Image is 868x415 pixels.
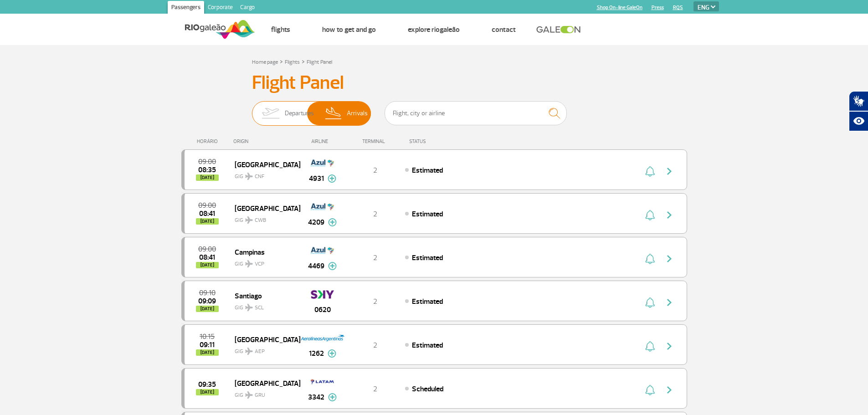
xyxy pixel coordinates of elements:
span: Campinas [235,246,293,258]
div: Plugin de acessibilidade da Hand Talk. [849,91,868,131]
span: 2025-08-26 08:35:00 [198,167,216,173]
span: GIG [235,211,293,225]
span: [GEOGRAPHIC_DATA] [235,159,293,170]
img: destiny_airplane.svg [245,348,253,355]
img: mais-info-painel-voo.svg [328,218,337,226]
img: sino-painel-voo.svg [645,253,655,264]
span: 4931 [309,173,324,184]
span: 3342 [308,392,324,403]
a: Corporate [204,1,236,15]
a: Home page [252,59,278,66]
span: Arrivals [347,102,368,125]
a: Press [652,5,664,10]
span: Estimated [412,341,443,350]
img: seta-direita-painel-voo.svg [664,297,675,308]
span: 1262 [309,348,324,359]
a: > [302,56,305,67]
img: destiny_airplane.svg [245,173,253,180]
img: mais-info-painel-voo.svg [328,393,337,401]
img: mais-info-painel-voo.svg [328,262,337,270]
span: 2 [373,384,377,394]
a: Flight Panel [307,59,332,66]
img: mais-info-painel-voo.svg [328,174,336,183]
img: destiny_airplane.svg [245,304,253,311]
a: Flights [285,59,300,66]
span: GIG [235,299,293,312]
span: VCP [255,260,264,268]
span: GIG [235,343,293,356]
span: GIG [235,255,293,268]
div: HORÁRIO [184,138,234,144]
img: seta-direita-painel-voo.svg [664,210,675,220]
img: sino-painel-voo.svg [645,210,655,220]
span: Estimated [412,166,443,175]
img: seta-direita-painel-voo.svg [664,384,675,395]
span: [DATE] [196,262,219,268]
span: 2025-08-26 08:41:00 [199,210,215,217]
img: destiny_airplane.svg [245,391,253,399]
span: [GEOGRAPHIC_DATA] [235,377,293,389]
a: Cargo [236,1,258,15]
span: SCL [255,304,264,312]
img: destiny_airplane.svg [245,216,253,224]
a: How to get and go [322,25,376,34]
span: Santiago [235,290,293,302]
span: 2025-08-26 09:11:00 [200,342,215,348]
span: [DATE] [196,389,219,395]
img: seta-direita-painel-voo.svg [664,253,675,264]
img: seta-direita-painel-voo.svg [664,341,675,352]
span: Departures [285,102,314,125]
img: slider-embarque [256,102,285,125]
span: 2025-08-26 10:15:00 [200,333,215,340]
img: destiny_airplane.svg [245,260,253,267]
span: 0620 [314,304,331,315]
span: 2025-08-26 08:41:00 [199,254,215,261]
span: CWB [255,216,266,225]
span: 2 [373,297,377,306]
button: Abrir tradutor de língua de sinais. [849,91,868,111]
span: 4209 [308,217,324,228]
img: sino-painel-voo.svg [645,384,655,395]
a: > [280,56,283,67]
div: ORIGIN [233,138,300,144]
span: GIG [235,168,293,181]
img: mais-info-painel-voo.svg [328,349,336,358]
span: Estimated [412,253,443,262]
img: seta-direita-painel-voo.svg [664,166,675,177]
a: Passengers [168,1,204,15]
span: 2025-08-26 09:00:00 [198,159,216,165]
span: 2025-08-26 09:00:00 [198,246,216,252]
input: Flight, city or airline [385,101,567,125]
span: Scheduled [412,384,443,394]
span: 2 [373,166,377,175]
span: Estimated [412,297,443,306]
span: 2025-08-26 09:10:00 [199,290,216,296]
span: 2025-08-26 09:35:00 [198,381,216,388]
span: [DATE] [196,218,219,225]
span: 2025-08-26 09:00:00 [198,202,216,209]
span: GRU [255,391,265,400]
img: sino-painel-voo.svg [645,166,655,177]
a: RQS [673,5,683,10]
span: AEP [255,348,265,356]
img: slider-desembarque [320,102,347,125]
span: [DATE] [196,174,219,181]
img: sino-painel-voo.svg [645,297,655,308]
a: Contact [492,25,516,34]
div: STATUS [405,138,479,144]
span: [DATE] [196,306,219,312]
div: AIRLINE [300,138,345,144]
span: [GEOGRAPHIC_DATA] [235,333,293,345]
span: 2 [373,253,377,262]
span: 2 [373,341,377,350]
span: 2 [373,210,377,219]
div: TERMINAL [345,138,405,144]
span: Estimated [412,210,443,219]
a: Shop On-line GaleOn [597,5,642,10]
h3: Flight Panel [252,72,616,94]
a: Flights [271,25,290,34]
span: [DATE] [196,349,219,356]
span: [GEOGRAPHIC_DATA] [235,202,293,214]
span: CNF [255,173,264,181]
button: Abrir recursos assistivos. [849,111,868,131]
